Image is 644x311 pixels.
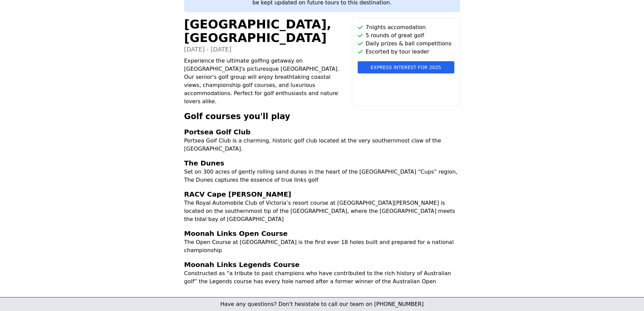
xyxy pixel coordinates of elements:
p: Experience the ultimate golfing getaway on [GEOGRAPHIC_DATA]'s picturesque [GEOGRAPHIC_DATA]. Our... [184,57,347,106]
span: Express interest for 2025 [371,64,441,71]
p: Set on 300 acres of gently rolling sand dunes in the heart of the [GEOGRAPHIC_DATA] “Cups” region... [184,168,460,184]
p: Constructed as “a tribute to past champions who have contributed to the rich history of Australia... [184,269,460,286]
h3: RACV Cape [PERSON_NAME] [184,190,460,199]
h2: Inclusions [184,296,460,307]
h2: Golf courses you'll play [184,111,460,122]
li: Daily prizes & ball competitions [358,40,454,48]
li: 5 rounds of great golf [358,31,454,40]
h3: Moonah Links Legends Course [184,260,460,269]
h3: Moonah Links Open Course [184,229,460,238]
p: Portsea Golf Club is a charming, historic golf club located at the very southernmost claw of the ... [184,137,460,153]
li: 7 nights accomodation [358,23,454,31]
li: Escorted by tour leader [358,48,454,56]
button: Express interest for 2025 [358,61,454,73]
p: The Royal Automobile Club of Victoria’s resort course at [GEOGRAPHIC_DATA][PERSON_NAME] is locate... [184,199,460,223]
p: The Open Course at [GEOGRAPHIC_DATA] is the first ever 18 holes built and prepared for a national... [184,238,460,254]
h3: The Dunes [184,158,460,168]
h1: [GEOGRAPHIC_DATA], [GEOGRAPHIC_DATA] [184,18,347,45]
p: [DATE] - [DATE] [184,45,347,54]
h3: Portsea Golf Club [184,127,460,137]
